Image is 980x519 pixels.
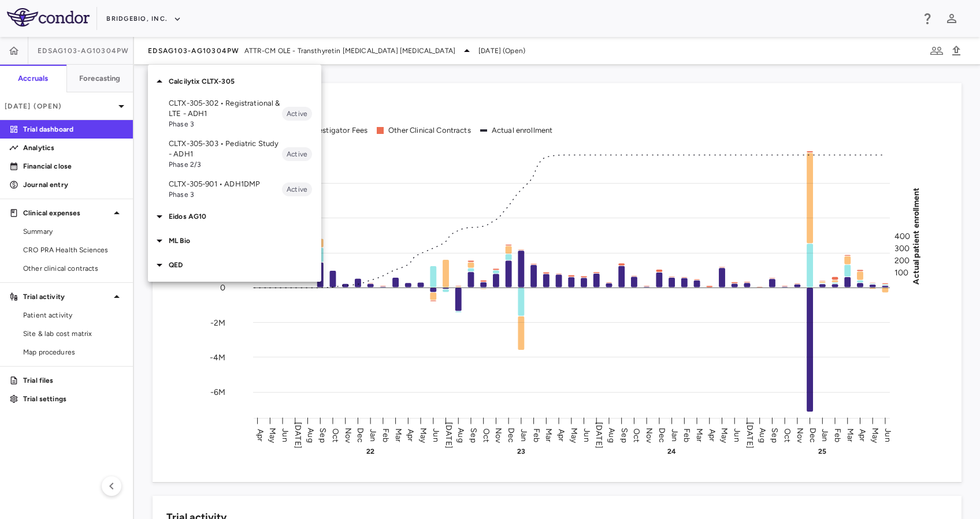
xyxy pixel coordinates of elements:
[169,119,282,129] span: Phase 3
[169,159,282,170] span: Phase 2/3
[169,76,321,87] p: Calcilytix CLTX-305
[169,236,321,246] p: ML Bio
[148,229,321,253] div: ML Bio
[169,98,282,119] p: CLTX-305-302 • Registrational & LTE - ADH1
[148,174,321,204] div: CLTX-305-901 • ADH1DMPPhase 3Active
[148,253,321,277] div: QED
[169,139,282,159] p: CLTX-305-303 • Pediatric Study - ADH1
[169,211,321,222] p: Eidos AG10
[169,260,321,270] p: QED
[169,179,282,189] p: CLTX-305-901 • ADH1DMP
[282,184,312,195] span: Active
[148,69,321,94] div: Calcilytix CLTX-305
[148,134,321,174] div: CLTX-305-303 • Pediatric Study - ADH1Phase 2/3Active
[282,109,312,119] span: Active
[282,149,312,159] span: Active
[169,189,282,200] span: Phase 3
[148,204,321,229] div: Eidos AG10
[148,94,321,134] div: CLTX-305-302 • Registrational & LTE - ADH1Phase 3Active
